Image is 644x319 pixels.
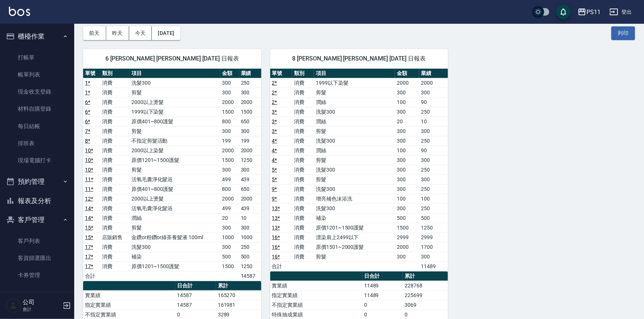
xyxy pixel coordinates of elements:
[314,194,395,204] td: 增亮補色沫浴洗
[419,213,448,223] td: 500
[130,69,220,78] th: 項目
[395,78,419,88] td: 2000
[239,184,261,194] td: 650
[395,213,419,223] td: 500
[3,118,71,135] a: 每日結帳
[419,155,448,165] td: 300
[419,107,448,117] td: 250
[292,78,314,88] td: 消費
[292,155,314,165] td: 消費
[314,252,395,261] td: 剪髮
[419,261,448,271] td: 11489
[220,175,239,184] td: 499
[292,175,314,184] td: 消費
[3,100,71,117] a: 材料自購登錄
[419,175,448,184] td: 300
[239,78,261,88] td: 250
[220,126,239,136] td: 300
[292,194,314,204] td: 消費
[129,26,152,40] button: 今天
[239,261,261,271] td: 1250
[3,287,71,306] button: 行銷工具
[419,117,448,126] td: 10
[419,184,448,194] td: 250
[3,66,71,83] a: 帳單列表
[314,117,395,126] td: 潤絲
[292,69,314,78] th: 類別
[419,252,448,261] td: 300
[419,69,448,78] th: 業績
[314,78,395,88] td: 1999以下染髮
[130,213,220,223] td: 潤絲
[3,27,71,46] button: 櫃檯作業
[395,136,419,146] td: 300
[130,184,220,194] td: 原價401~800護髮
[100,204,130,213] td: 消費
[220,213,239,223] td: 20
[100,136,130,146] td: 消費
[403,290,448,300] td: 225699
[395,107,419,117] td: 300
[175,290,216,300] td: 14587
[270,281,362,290] td: 實業績
[130,117,220,126] td: 原價401~800護髮
[100,146,130,155] td: 消費
[100,223,130,232] td: 消費
[220,252,239,261] td: 500
[239,213,261,223] td: 10
[314,155,395,165] td: 剪髮
[403,300,448,310] td: 3069
[395,194,419,204] td: 100
[270,300,362,310] td: 不指定實業績
[130,78,220,88] td: 洗髮300
[239,175,261,184] td: 439
[100,175,130,184] td: 消費
[220,194,239,204] td: 2000
[220,155,239,165] td: 1500
[362,281,403,290] td: 11489
[419,165,448,175] td: 250
[292,97,314,107] td: 消費
[3,135,71,152] a: 排班表
[220,97,239,107] td: 2000
[130,146,220,155] td: 2000以上染髮
[419,223,448,232] td: 1250
[239,155,261,165] td: 1250
[220,232,239,242] td: 1000
[292,107,314,117] td: 消費
[100,88,130,97] td: 消費
[314,242,395,252] td: 原價1501~2000護髮
[395,252,419,261] td: 300
[100,252,130,261] td: 消費
[292,184,314,194] td: 消費
[239,126,261,136] td: 300
[220,78,239,88] td: 300
[314,88,395,97] td: 剪髮
[314,69,395,78] th: 項目
[3,172,71,191] button: 預約管理
[395,165,419,175] td: 300
[292,88,314,97] td: 消費
[314,146,395,155] td: 潤絲
[611,26,635,40] button: 列印
[292,213,314,223] td: 消費
[130,126,220,136] td: 剪髮
[419,126,448,136] td: 300
[100,97,130,107] td: 消費
[216,281,261,291] th: 累計
[239,117,261,126] td: 650
[220,242,239,252] td: 300
[100,69,130,78] th: 類別
[419,232,448,242] td: 2999
[292,252,314,261] td: 消費
[130,165,220,175] td: 剪髮
[419,146,448,155] td: 90
[419,194,448,204] td: 100
[239,69,261,78] th: 業績
[239,242,261,252] td: 250
[314,184,395,194] td: 洗髮300
[395,242,419,252] td: 2000
[220,88,239,97] td: 300
[83,271,100,281] td: 合計
[3,210,71,230] button: 客戶管理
